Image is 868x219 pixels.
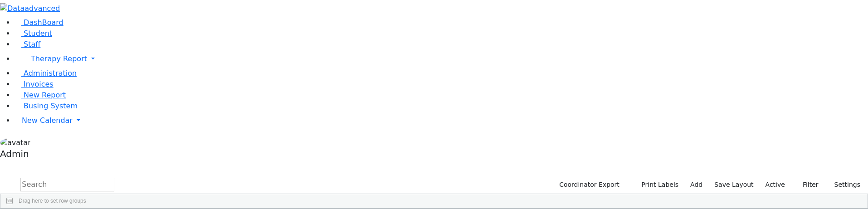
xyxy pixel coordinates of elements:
span: Busing System [24,102,78,110]
span: Invoices [24,80,54,88]
a: Invoices [15,80,54,88]
span: Student [24,29,52,38]
a: Administration [15,69,77,78]
button: Filter [791,178,823,192]
button: Save Layout [710,178,757,192]
button: Settings [823,178,864,192]
a: New Calendar [15,112,868,130]
label: Active [761,178,789,192]
a: Therapy Report [15,50,868,68]
span: Staff [24,40,40,49]
a: Staff [15,40,40,49]
button: Print Labels [631,178,683,192]
a: Add [686,178,707,192]
a: DashBoard [15,18,63,27]
span: DashBoard [24,18,63,27]
a: Student [15,29,52,38]
span: New Calendar [22,116,73,125]
span: Therapy Report [31,54,87,63]
span: New Report [24,91,66,99]
button: Coordinator Export [553,178,624,192]
span: Drag here to set row groups [19,198,86,204]
a: New Report [15,91,66,99]
span: Administration [24,69,77,78]
a: Busing System [15,102,78,110]
input: Search [20,178,114,191]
